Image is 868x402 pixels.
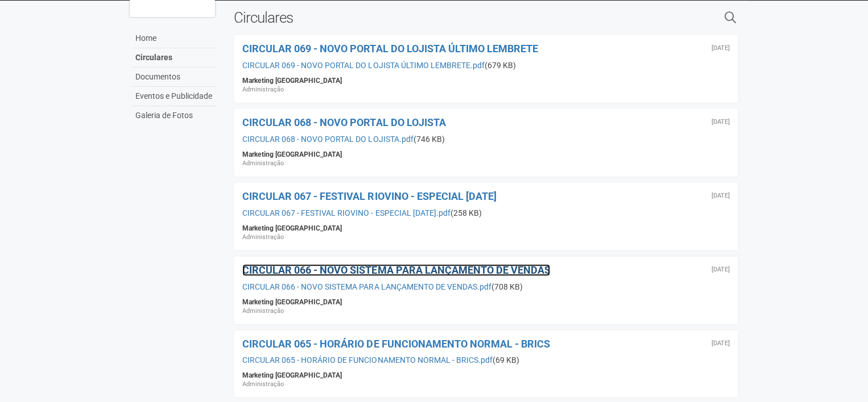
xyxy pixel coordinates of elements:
div: Marketing [GEOGRAPHIC_DATA] [242,371,730,380]
div: Administração [242,159,730,168]
h2: Circulares [234,9,607,26]
div: Marketing [GEOGRAPHIC_DATA] [242,224,730,233]
a: Home [133,29,217,48]
a: CIRCULAR 069 - NOVO PORTAL DO LOJISTA ÚLTIMO LEMBRETE.pdf [242,61,484,70]
a: CIRCULAR 065 - HORÁRIO DE FUNCIONAMENTO NORMAL - BRICS.pdf [242,355,492,365]
div: Administração [242,233,730,242]
a: Circulares [133,48,217,68]
div: Segunda-feira, 14 de julho de 2025 às 20:27 [712,266,730,273]
div: Quinta-feira, 14 de agosto de 2025 às 15:00 [712,119,730,125]
div: Quarta-feira, 2 de julho de 2025 às 21:27 [712,340,730,347]
a: CIRCULAR 067 - FESTIVAL RIOVINO - ESPECIAL [DATE].pdf [242,208,450,217]
a: CIRCULAR 069 - NOVO PORTAL DO LOJISTA ÚLTIMO LEMBRETE [242,43,538,55]
a: Documentos [133,68,217,87]
a: CIRCULAR 066 - NOVO SISTEMA PARA LANÇAMENTO DE VENDAS.pdf [242,282,491,291]
a: CIRCULAR 068 - NOVO PORTAL DO LOJISTA [242,116,445,128]
div: Terça-feira, 22 de julho de 2025 às 20:02 [712,192,730,199]
div: (69 KB) [242,355,730,365]
a: CIRCULAR 065 - HORÁRIO DE FUNCIONAMENTO NORMAL - BRICS [242,338,549,350]
a: Galeria de Fotos [133,106,217,125]
div: Marketing [GEOGRAPHIC_DATA] [242,76,730,85]
a: CIRCULAR 066 - NOVO SISTEMA PARA LANÇAMENTO DE VENDAS [242,264,550,276]
div: Administração [242,85,730,94]
div: Marketing [GEOGRAPHIC_DATA] [242,150,730,159]
a: Eventos e Publicidade [133,87,217,106]
div: (679 KB) [242,60,730,70]
div: Administração [242,380,730,389]
div: (258 KB) [242,208,730,218]
a: CIRCULAR 067 - FESTIVAL RIOVINO - ESPECIAL [DATE] [242,190,496,202]
div: Marketing [GEOGRAPHIC_DATA] [242,298,730,307]
div: (746 KB) [242,134,730,144]
div: (708 KB) [242,282,730,292]
div: Administração [242,307,730,316]
div: Sexta-feira, 22 de agosto de 2025 às 21:46 [712,45,730,52]
a: CIRCULAR 068 - NOVO PORTAL DO LOJISTA.pdf [242,135,413,144]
